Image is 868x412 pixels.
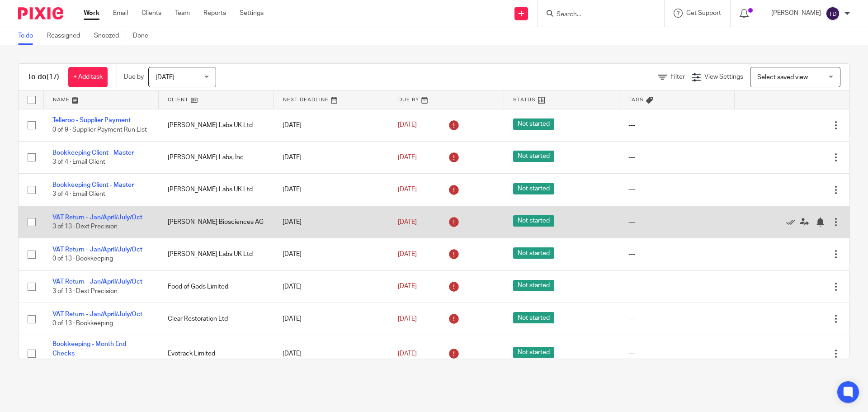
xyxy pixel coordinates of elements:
p: [PERSON_NAME] [771,9,821,18]
div: --- [628,185,726,194]
span: 3 of 13 · Dext Precision [52,288,118,294]
a: Telleroo - Supplier Payment [52,117,131,123]
span: View Settings [704,74,743,80]
div: --- [628,153,726,162]
td: [DATE] [274,174,389,206]
span: 3 of 13 · Dext Precision [52,223,118,230]
td: [DATE] [274,270,389,303]
a: Done [133,27,155,45]
a: VAT Return - Jan/April/July/Oct [52,246,142,253]
td: [DATE] [274,206,389,238]
a: Settings [240,9,264,18]
span: Not started [513,280,554,291]
td: [DATE] [274,141,389,173]
a: Snoozed [94,27,126,45]
span: 0 of 9 · Supplier Payment Run List [52,127,147,133]
a: VAT Return - Jan/April/July/Oct [52,279,142,285]
span: Not started [513,215,554,227]
td: [DATE] [274,335,389,372]
span: [DATE] [398,219,417,225]
a: VAT Return - Jan/April/July/Oct [52,214,142,221]
span: [DATE] [398,284,417,290]
span: (17) [47,73,59,81]
a: Reassigned [47,27,87,45]
span: Select saved view [757,74,808,81]
span: Not started [513,247,554,259]
a: Work [84,9,99,18]
span: Get Support [686,10,721,16]
a: + Add task [68,67,108,87]
td: [PERSON_NAME] Biosciences AG [159,206,274,238]
td: [PERSON_NAME] Labs, Inc [159,141,274,173]
div: --- [628,250,726,259]
td: Evotrack Limited [159,335,274,372]
td: [PERSON_NAME] Labs UK Ltd [159,174,274,206]
span: Not started [513,118,554,130]
img: svg%3E [826,6,840,21]
span: Not started [513,151,554,162]
a: Team [175,9,190,18]
span: [DATE] [398,350,417,357]
td: [PERSON_NAME] Labs UK Ltd [159,238,274,270]
a: Bookkeeping - Month End Checks [52,341,126,356]
a: Bookkeeping Client - Master [52,150,134,156]
a: Reports [203,9,226,18]
span: 3 of 4 · Email Client [52,191,105,198]
div: --- [628,282,726,291]
span: Not started [513,183,554,194]
span: 3 of 4 · Email Client [52,159,105,165]
div: --- [628,218,726,227]
span: [DATE] [398,154,417,161]
span: Tags [628,97,644,102]
td: Clear Restoration Ltd [159,303,274,335]
td: [DATE] [274,238,389,270]
td: Food of Gods Limited [159,270,274,303]
span: 0 of 13 · Bookkeeping [52,320,113,327]
span: [DATE] [156,74,175,81]
h1: To do [28,72,59,82]
span: [DATE] [398,186,417,193]
span: [DATE] [398,122,417,128]
span: Not started [513,347,554,358]
span: Filter [670,74,685,80]
a: Clients [142,9,161,18]
a: Email [113,9,128,18]
a: Mark as done [786,218,800,227]
div: --- [628,314,726,323]
input: Search [556,11,637,19]
a: To do [18,27,40,45]
p: Due by [124,72,144,81]
span: Not started [513,312,554,323]
a: Bookkeeping Client - Master [52,182,134,188]
div: --- [628,121,726,130]
span: [DATE] [398,251,417,257]
td: [DATE] [274,303,389,335]
div: --- [628,349,726,358]
span: [DATE] [398,316,417,322]
a: VAT Return - Jan/April/July/Oct [52,311,142,317]
td: [DATE] [274,109,389,141]
span: 0 of 13 · Bookkeeping [52,256,113,262]
img: Pixie [18,7,63,19]
td: [PERSON_NAME] Labs UK Ltd [159,109,274,141]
